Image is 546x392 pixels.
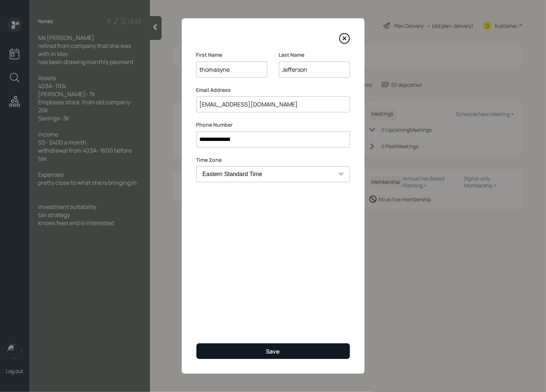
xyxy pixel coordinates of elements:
label: First Name [196,51,267,59]
div: Save [266,347,280,355]
label: Phone Number [196,121,350,128]
label: Time Zone [196,156,350,164]
label: Email Address [196,86,350,94]
label: Last Name [279,51,350,59]
button: Save [196,343,350,359]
